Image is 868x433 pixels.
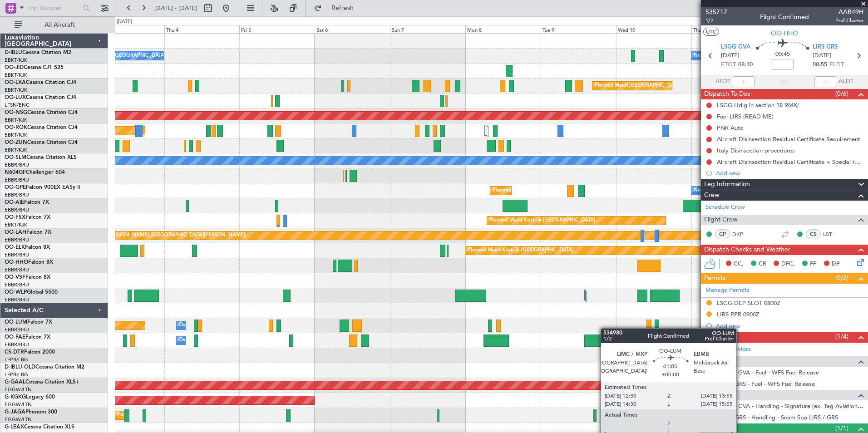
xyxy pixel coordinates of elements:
div: Planned Maint [GEOGRAPHIC_DATA] ([GEOGRAPHIC_DATA] National) [493,184,657,197]
a: EGGW/LTN [5,386,32,393]
span: OO-ELK [5,245,25,250]
div: Flight Confirmed [760,12,809,22]
a: EBKT/KJK [5,221,27,228]
a: OO-HHOFalcon 8X [5,260,53,265]
input: Trip Number [28,1,80,15]
div: Planned Maint Kortrijk-[GEOGRAPHIC_DATA] [489,214,595,227]
span: OO-HHO [5,260,28,265]
span: 08:55 [813,60,827,69]
a: Schedule Crew [705,203,745,212]
a: Manage Services [705,345,751,354]
div: Sat 6 [315,25,390,33]
a: LIRS / GRS - Handling - Seam Spa LIRS / GRS [717,413,838,421]
span: OO-HHO [771,29,798,38]
a: D-IBLUCessna Citation M2 [5,50,71,55]
span: (0/6) [835,89,848,98]
a: EGGW/LTN [5,416,32,423]
div: No Crew [GEOGRAPHIC_DATA] ([GEOGRAPHIC_DATA] National) [694,49,846,63]
span: [DATE] [721,51,740,60]
div: Add new [716,169,863,177]
span: 535717 [705,7,727,17]
a: LSGG / GVA - Handling - Signature (ex. Tag Aviation) LSGG / GVA [717,402,863,410]
div: CP [715,229,730,239]
div: Planned Maint [GEOGRAPHIC_DATA] ([GEOGRAPHIC_DATA] National) [595,79,759,93]
a: EBBR/BRU [5,177,29,183]
span: CR [759,260,766,269]
a: OO-LAHFalcon 7X [5,230,51,235]
span: D-IBLU [5,50,22,55]
span: (1/1) [835,423,848,433]
span: OO-WLP [5,290,27,295]
div: Thu 4 [164,25,240,33]
a: EBKT/KJK [5,57,27,64]
span: Dispatch To-Dos [704,89,750,99]
a: EBBR/BRU [5,341,29,348]
a: OO-JIDCessna CJ1 525 [5,65,64,70]
span: 00:45 [775,50,790,59]
div: Add new [716,322,863,330]
span: OO-FAE [5,335,25,340]
span: DP [832,260,840,269]
a: OO-NSGCessna Citation CJ4 [5,110,78,115]
span: OO-ZUN [5,140,27,145]
span: 1/2 [705,17,727,25]
div: No Crew [GEOGRAPHIC_DATA] ([GEOGRAPHIC_DATA] National) [694,184,846,197]
div: Mon 8 [465,25,541,33]
a: CS-DTRFalcon 2000 [5,349,55,355]
span: ETOT [721,60,736,69]
a: OO-SLMCessna Citation XLS [5,155,77,160]
span: ATOT [715,77,730,86]
span: OO-NSG [5,110,27,115]
input: --:-- [733,76,755,87]
span: OO-LUX [5,95,26,100]
span: CC, [734,260,744,269]
a: OO-LUXCessna Citation CJ4 [5,95,76,100]
span: G-KGKG [5,394,26,400]
span: OO-LUM [5,320,27,325]
span: LIRS GRS [813,43,838,52]
span: (0/2) [835,273,848,283]
a: EBBR/BRU [5,296,29,303]
div: Tue 9 [541,25,616,33]
span: ELDT [829,60,844,69]
button: Refresh [310,1,365,15]
span: OO-ROK [5,125,27,130]
div: LSGG Hdlg in section 18 RMK/ [717,101,799,109]
span: Leg Information [704,179,750,190]
span: G-JAGA [5,409,25,415]
a: Manage Permits [705,286,750,295]
a: G-GAALCessna Citation XLS+ [5,379,79,385]
a: OO-WLPGlobal 5500 [5,290,58,295]
a: EBBR/BRU [5,281,29,288]
div: Aircraft Disinsection Residual Certificate Requirement [717,135,860,143]
span: OO-FSX [5,215,25,220]
span: OO-GPE [5,185,26,190]
div: Thu 11 [691,25,767,33]
span: OO-VSF [5,275,25,280]
div: Wed 3 [89,25,164,33]
div: Planned Maint Kortrijk-[GEOGRAPHIC_DATA] [468,244,573,257]
span: All Aircraft [24,22,96,28]
span: [DATE] [813,51,831,60]
div: LSGG DEP SLOT 0800Z [717,299,780,307]
div: Fri 5 [239,25,315,33]
a: G-KGKGLegacy 600 [5,394,55,400]
a: EBBR/BRU [5,236,29,243]
div: Italy Disinsection procedures [717,147,795,154]
div: Fuel LIRS (READ ME) [717,113,774,120]
span: N604GF [5,170,26,175]
a: OO-ZUNCessna Citation CJ4 [5,140,78,145]
span: CS-DTR [5,349,24,355]
div: PNR Auto [717,124,744,132]
a: EBKT/KJK [5,147,27,153]
a: N604GFChallenger 604 [5,170,65,175]
a: G-JAGAPhenom 300 [5,409,57,415]
span: OO-AIE [5,200,24,205]
a: OO-FSXFalcon 7X [5,215,50,220]
a: OO-AIEFalcon 7X [5,200,49,205]
span: AAB49H [835,7,863,17]
button: UTC [703,28,719,36]
span: Crew [704,190,720,201]
div: Owner Melsbroek Air Base [179,319,241,332]
a: EBKT/KJK [5,132,27,138]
